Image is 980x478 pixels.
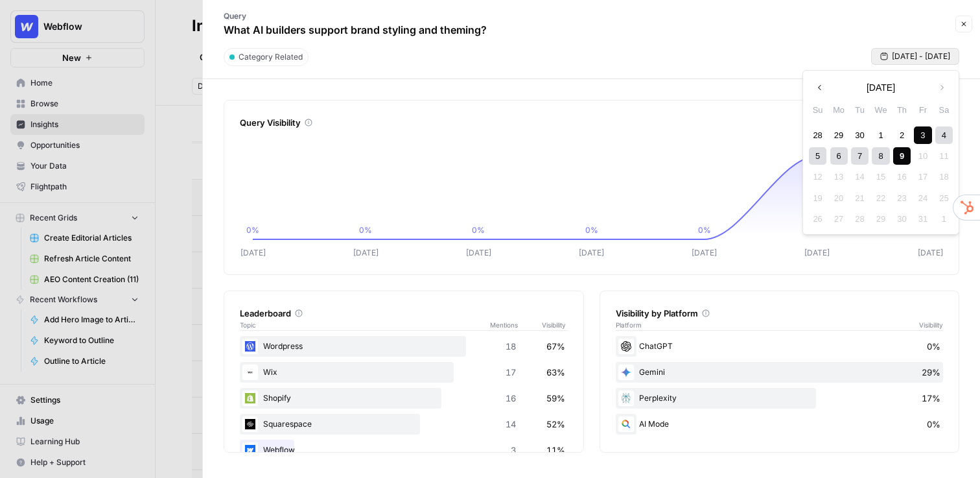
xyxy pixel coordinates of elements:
tspan: [DATE] [353,248,379,257]
div: Not available Friday, October 10th, 2025 [914,147,931,165]
div: Choose Sunday, October 5th, 2025 [809,147,826,165]
span: 18 [506,340,516,353]
div: Choose Tuesday, September 30th, 2025 [851,126,869,144]
div: Not available Tuesday, October 21st, 2025 [851,189,869,207]
span: 0% [927,340,940,353]
div: Not available Friday, October 24th, 2025 [914,189,931,207]
div: Not available Saturday, October 25th, 2025 [935,189,953,207]
tspan: 0% [698,225,711,235]
span: 3 [511,444,516,457]
div: Perplexity [616,388,944,409]
div: Not available Wednesday, October 22nd, 2025 [872,189,889,207]
div: ChatGPT [616,336,944,357]
div: Not available Tuesday, October 14th, 2025 [851,168,869,185]
div: Su [809,101,826,119]
span: Category Related [239,51,303,63]
div: Choose Sunday, September 28th, 2025 [809,126,826,144]
tspan: 0% [246,225,259,235]
span: Visibility [542,320,568,330]
div: We [872,101,889,119]
div: Gemini [616,362,944,383]
tspan: [DATE] [579,248,604,257]
span: 52% [546,418,565,431]
div: Not available Monday, October 27th, 2025 [830,210,848,228]
div: Choose Saturday, October 4th, 2025 [935,126,953,144]
div: Visibility by Platform [616,307,944,320]
tspan: [DATE] [918,248,943,257]
button: [DATE] - [DATE] [871,48,959,65]
span: 11% [546,444,565,457]
tspan: 0% [472,225,485,235]
div: Not available Sunday, October 19th, 2025 [809,189,826,207]
span: 16 [506,392,516,405]
span: Visibility [919,320,943,330]
div: Th [893,101,911,119]
span: 14 [506,418,516,431]
tspan: 0% [359,225,372,235]
div: Fr [914,101,931,119]
span: [DATE] - [DATE] [892,51,950,62]
div: Squarespace [240,414,568,435]
span: 67% [546,340,565,353]
div: Mo [830,101,848,119]
div: Not available Wednesday, October 15th, 2025 [872,168,889,185]
div: Not available Monday, October 13th, 2025 [830,168,848,185]
div: Not available Thursday, October 30th, 2025 [893,210,911,228]
span: [DATE] [867,81,895,94]
span: 29% [922,366,940,379]
img: onsbemoa9sjln5gpq3z6gl4wfdvr [242,416,258,432]
div: Choose Tuesday, October 7th, 2025 [851,147,869,165]
div: Choose Monday, September 29th, 2025 [830,126,848,144]
div: Not available Friday, October 31st, 2025 [914,210,931,228]
div: Choose Wednesday, October 1st, 2025 [872,126,889,144]
div: Choose Thursday, October 9th, 2025 [893,147,911,165]
img: i4x52ilb2nzb0yhdjpwfqj6p8htt [242,364,258,380]
div: Leaderboard [240,307,568,320]
tspan: [DATE] [466,248,491,257]
div: Choose Thursday, October 2nd, 2025 [893,126,911,144]
tspan: [DATE] [240,248,266,257]
div: [DATE] - [DATE] [802,70,959,235]
span: 17 [506,366,516,379]
div: Choose Wednesday, October 8th, 2025 [872,147,889,165]
p: What AI builders support brand styling and theming? [224,22,487,38]
span: Platform [616,320,642,330]
div: Not available Monday, October 20th, 2025 [830,189,848,207]
div: Sa [935,101,953,119]
tspan: 0% [585,225,598,235]
img: wrtrwb713zz0l631c70900pxqvqh [242,390,258,406]
div: Tu [851,101,869,119]
div: Not available Sunday, October 26th, 2025 [809,210,826,228]
div: AI Mode [616,414,944,435]
img: 22xsrp1vvxnaoilgdb3s3rw3scik [242,339,258,354]
div: Not available Wednesday, October 29th, 2025 [872,210,889,228]
div: Wix [240,362,568,383]
div: Not available Thursday, October 23rd, 2025 [893,189,911,207]
div: Not available Tuesday, October 28th, 2025 [851,210,869,228]
div: Shopify [240,388,568,409]
div: Choose Friday, October 3rd, 2025 [914,126,931,144]
div: Not available Thursday, October 16th, 2025 [893,168,911,185]
p: Query [224,10,487,22]
div: Webflow [240,440,568,460]
div: Not available Friday, October 17th, 2025 [914,168,931,185]
div: Query Visibility [240,116,943,129]
div: month 2025-10 [807,125,954,230]
div: Not available Saturday, October 11th, 2025 [935,147,953,165]
span: Mentions [490,320,542,330]
tspan: [DATE] [692,248,717,257]
img: a1pu3e9a4sjoov2n4mw66knzy8l8 [242,442,258,458]
span: 63% [546,366,565,379]
tspan: [DATE] [804,248,830,257]
span: Topic [240,320,490,330]
div: Not available Sunday, October 12th, 2025 [809,168,826,185]
span: 0% [927,418,940,431]
div: Not available Saturday, October 18th, 2025 [935,168,953,185]
div: Choose Monday, October 6th, 2025 [830,147,848,165]
div: Not available Saturday, November 1st, 2025 [935,210,953,228]
span: 17% [922,392,940,405]
span: 59% [546,392,565,405]
div: Wordpress [240,336,568,357]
